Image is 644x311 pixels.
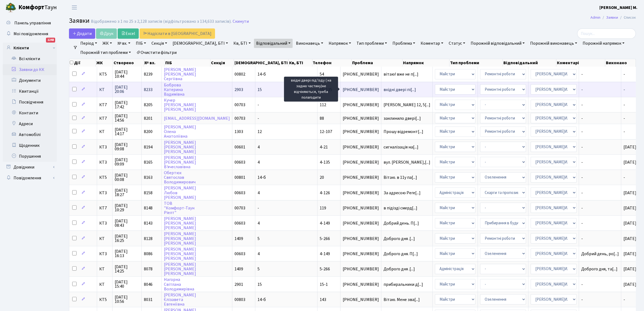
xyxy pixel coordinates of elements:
nav: breadcrumb [582,12,644,23]
span: 119 [320,205,326,211]
button: Переключити навігацію [68,3,81,12]
a: Контакти [3,108,57,118]
span: КТ3 [99,252,110,256]
span: - [623,102,625,108]
a: [PERSON_NAME]Любов[PERSON_NAME] [164,185,196,200]
a: Напрямок [326,39,353,48]
a: Excel [118,28,139,39]
span: [DATE] [623,159,636,165]
span: 4 [257,190,260,196]
a: ОбертюхСвятославВолодимирович [164,170,196,185]
span: 00603 [235,190,245,196]
span: прибиральники д[...] [384,281,423,287]
span: [PHONE_NUMBER] [343,252,379,256]
span: [PHONE_NUMBER] [343,88,379,92]
a: Порушення [3,151,57,162]
span: заклинило двері[...] [384,115,421,121]
span: [PHONE_NUMBER] [343,297,379,302]
th: Секція [210,59,234,67]
a: ЖК [100,39,114,48]
span: 8143 [144,220,153,226]
span: КТ [99,129,110,134]
span: [DATE] [623,236,636,242]
span: [PHONE_NUMBER] [343,237,379,241]
span: 5 [257,266,260,272]
span: 4 [257,251,260,257]
a: Квитанції [3,86,57,97]
th: ЖК [96,59,113,67]
span: [PHONE_NUMBER] [343,145,379,149]
span: Вітаю. в 11у па[...] [384,174,417,180]
span: [DATE] 14:17 [115,127,139,136]
img: logo.png [5,2,16,13]
span: [DATE] 00:08 [115,173,139,182]
span: За адресою Реге[...] [384,190,421,196]
span: в підізді смерд[...] [384,205,417,211]
span: - [623,174,625,180]
a: № вх. [115,39,133,48]
th: Створено [113,59,144,67]
a: Кв, БТІ [231,39,253,48]
span: [DATE] [623,144,636,150]
th: Телефон [312,59,352,67]
a: Заявки [606,15,618,20]
span: [DATE] [623,281,636,287]
a: [PERSON_NAME][PERSON_NAME][PERSON_NAME] [164,246,196,261]
th: ПІБ [165,59,210,67]
span: 00703 [235,102,245,108]
span: 4-149 [320,220,330,226]
span: 4-21 [320,144,328,150]
span: КТ5 [99,72,110,76]
a: Коментар [418,39,445,48]
span: [DATE] 17:42 [115,101,139,109]
span: 00802 [235,71,245,77]
span: КТ5 [99,297,110,302]
span: [DATE] 10:56 [115,295,139,304]
input: Пошук... [577,28,636,39]
span: 1409 [235,236,243,242]
span: КТ [99,237,110,241]
span: 5-266 [320,266,330,272]
a: Порожній відповідальний [468,39,527,48]
a: Всі клієнти [3,53,57,64]
a: Панель управління [3,18,57,28]
span: 54 [320,71,324,77]
span: 88 [320,115,324,121]
span: [PHONE_NUMBER] [343,160,379,164]
a: Очистити фільтри [134,48,179,57]
a: ПІБ [134,39,148,48]
span: - [581,175,619,180]
th: Проблема [352,59,402,67]
span: - [623,115,625,121]
span: 15 [257,281,262,287]
span: Прошу відремонт[...] [384,129,423,135]
span: сигналізація на[...] [384,144,418,150]
span: [DATE] 08:43 [115,219,139,228]
span: Таун [18,3,57,12]
span: [DATE] 14:25 [115,265,139,273]
a: Статус [447,39,467,48]
span: 8205 [144,102,153,108]
span: [DATE] [623,190,636,196]
span: - [623,297,625,303]
span: 20 [320,174,324,180]
span: 4-135 [320,159,330,165]
span: 00703 [235,205,245,211]
th: Кв, БТІ [289,59,312,67]
th: Коментарі [556,59,605,67]
span: - [623,129,625,135]
a: НагорнаСвітланаВолодимирівна [164,277,194,292]
a: Період [78,39,99,48]
span: 8078 [144,266,153,272]
a: [PERSON_NAME][PERSON_NAME][PERSON_NAME] [164,261,196,277]
a: Додати [69,28,95,39]
span: 8194 [144,144,153,150]
b: Комфорт [18,3,44,12]
span: 5-266 [320,236,330,242]
a: [PERSON_NAME][PERSON_NAME]Сергіївна [164,67,196,82]
span: КТ [99,267,110,271]
span: [DATE] [623,251,636,257]
span: 8128 [144,236,153,242]
span: [DATE] 16:25 [115,234,139,243]
span: КТ3 [99,160,110,164]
